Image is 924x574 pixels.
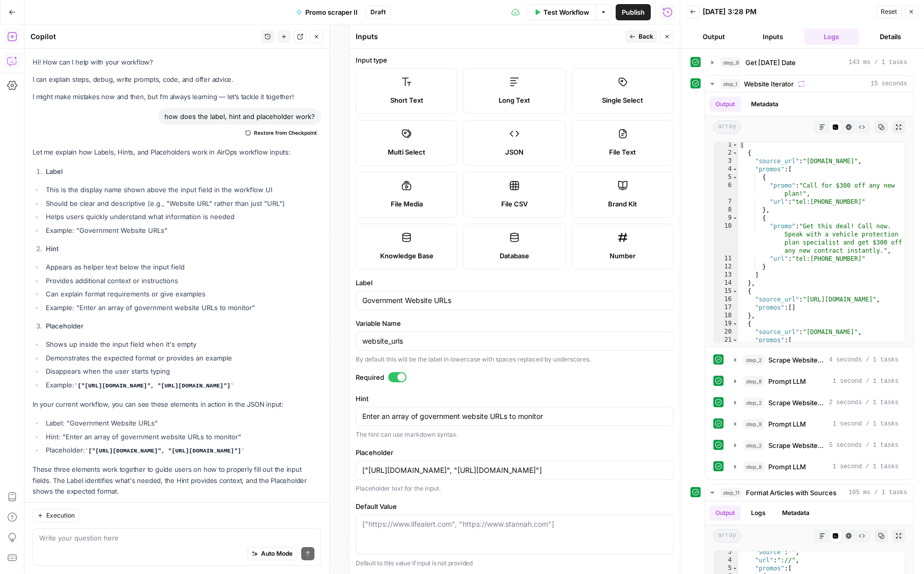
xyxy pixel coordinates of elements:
[714,287,738,295] div: 15
[622,7,645,17] span: Publish
[247,547,297,560] button: Auto Mode
[43,418,321,428] li: Label: "Government Website URLs"
[871,79,907,88] span: 15 seconds
[686,28,741,45] button: Output
[714,222,738,255] div: 10
[714,295,738,304] div: 16
[714,304,738,312] div: 17
[720,79,740,89] span: step_1
[356,372,674,382] label: Required
[370,8,386,17] span: Draft
[714,548,738,556] div: 3
[881,7,897,16] span: Reset
[732,165,738,173] span: Toggle code folding, rows 4 through 13
[713,529,741,542] span: array
[608,199,637,209] span: Brand Kit
[43,445,321,456] li: Placeholder:
[705,485,913,501] button: 105 ms / 1 tasks
[728,459,905,475] button: 1 second / 1 tasks
[705,93,913,479] div: 15 seconds
[863,28,918,45] button: Details
[43,366,321,376] li: Disappears when the user starts typing
[241,127,321,139] button: Restore from Checkpoint
[768,462,806,472] span: Prompt LLM
[832,377,899,386] span: 1 second / 1 tasks
[261,549,293,558] span: Auto Mode
[362,465,667,475] input: Input Placeholder
[602,95,643,105] span: Single Select
[714,182,738,198] div: 6
[768,419,806,429] span: Prompt LLM
[744,79,794,89] span: Website Iterator
[714,255,738,263] div: 11
[849,488,907,497] span: 105 ms / 1 tasks
[356,318,674,328] label: Variable Name
[500,251,529,261] span: Database
[714,320,738,328] div: 19
[776,505,816,521] button: Metadata
[362,411,667,421] textarea: Enter an array of government website URLs to monitor
[732,214,738,222] span: Toggle code folding, rows 9 through 12
[714,328,738,336] div: 20
[616,4,651,20] button: Publish
[743,398,764,408] span: step_2
[732,149,738,157] span: Toggle code folding, rows 2 through 14
[33,509,79,522] button: Execution
[43,276,321,286] li: Provides additional context or instructions
[732,141,738,149] span: Toggle code folding, rows 1 through 28
[158,108,321,125] div: how does the label, hint and placeholder work?
[362,336,667,346] input: government_website_urls
[728,437,905,454] button: 5 seconds / 1 tasks
[528,4,595,20] button: Test Workflow
[714,173,738,182] div: 5
[829,355,899,365] span: 4 seconds / 1 tasks
[768,355,825,365] span: Scrape Website Content
[543,7,589,17] span: Test Workflow
[714,279,738,287] div: 14
[732,173,738,182] span: Toggle code folding, rows 5 through 8
[832,419,899,429] span: 1 second / 1 tasks
[391,199,423,209] span: File Media
[356,55,674,65] label: Input type
[305,7,358,17] span: Promo scraper II
[714,149,738,157] div: 2
[356,32,622,42] div: Inputs
[714,271,738,279] div: 13
[499,95,530,105] span: Long Text
[380,251,434,261] span: Knowledge Base
[876,5,902,18] button: Reset
[829,398,899,407] span: 2 seconds / 1 tasks
[728,352,905,368] button: 4 seconds / 1 tasks
[43,339,321,349] li: Shows up inside the input field when it's empty
[768,440,825,450] span: Scrape Website Content
[720,57,741,68] span: step_9
[728,373,905,389] button: 1 second / 1 tasks
[728,416,905,432] button: 1 second / 1 tasks
[714,336,738,344] div: 21
[505,147,524,157] span: JSON
[31,32,258,42] div: Copilot
[714,141,738,149] div: 1
[43,185,321,195] li: This is the display name shown above the input field in the workflow UI
[356,501,674,511] label: Default Value
[732,287,738,295] span: Toggle code folding, rows 15 through 18
[290,4,364,20] button: Promo scraper II
[714,165,738,173] div: 4
[714,556,738,564] div: 4
[43,225,321,235] li: Example: "Government Website URLs"
[46,322,83,330] strong: Placeholder
[46,245,59,253] strong: Hint
[743,376,764,386] span: step_8
[714,263,738,271] div: 12
[768,376,806,386] span: Prompt LLM
[33,464,321,496] p: These three elements work together to guide users on how to properly fill out the input fields. T...
[713,120,741,134] span: array
[356,430,674,439] div: The hint can use markdown syntax.
[705,76,913,92] button: 15 seconds
[714,157,738,165] div: 3
[33,74,321,85] p: I can explain steps, debug, write prompts, code, and offer advice.
[74,383,234,389] code: ["[URL][DOMAIN_NAME]", "[URL][DOMAIN_NAME]"]
[732,564,738,572] span: Toggle code folding, rows 5 through 18
[714,564,738,572] div: 5
[356,278,674,288] label: Label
